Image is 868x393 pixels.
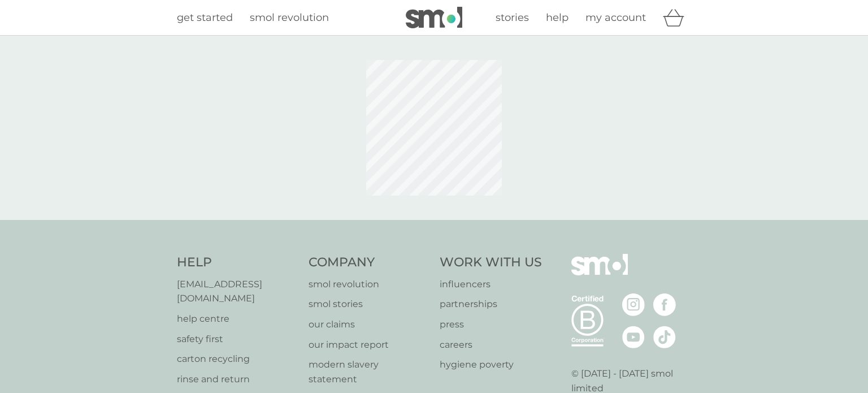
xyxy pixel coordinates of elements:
[440,338,542,352] a: careers
[653,293,676,316] img: visit the smol Facebook page
[440,297,542,312] a: partnerships
[309,357,429,386] a: modern slavery statement
[663,6,691,29] div: basket
[440,277,542,292] a: influencers
[309,254,429,271] h4: Company
[496,10,529,26] a: stories
[546,11,568,24] span: help
[440,254,542,271] h4: Work With Us
[440,357,542,372] a: hygiene poverty
[622,326,645,348] img: visit the smol Youtube page
[440,317,542,332] a: press
[177,312,297,326] a: help centre
[309,317,429,332] a: our claims
[406,7,462,28] img: smol
[622,293,645,316] img: visit the smol Instagram page
[177,352,297,366] a: carton recycling
[177,11,233,24] span: get started
[177,10,233,26] a: get started
[546,10,568,26] a: help
[496,11,529,24] span: stories
[309,277,429,292] a: smol revolution
[585,11,646,24] span: my account
[177,277,297,306] a: [EMAIL_ADDRESS][DOMAIN_NAME]
[585,10,646,26] a: my account
[177,254,297,271] h4: Help
[309,297,429,312] a: smol stories
[250,11,329,24] span: smol revolution
[309,338,429,352] a: our impact report
[653,326,676,348] img: visit the smol Tiktok page
[177,372,297,387] a: rinse and return
[571,254,628,292] img: smol
[250,10,329,26] a: smol revolution
[177,332,297,347] a: safety first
